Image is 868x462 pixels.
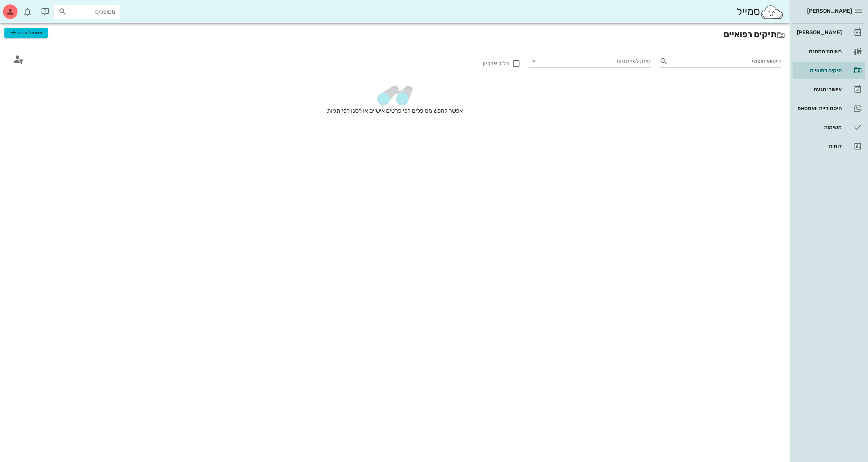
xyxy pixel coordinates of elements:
[793,81,865,98] a: אישורי הגעה
[22,6,26,10] span: תג
[807,8,852,14] span: [PERSON_NAME]
[795,105,842,111] div: היסטוריית וואטסאפ
[793,62,865,79] a: תיקים רפואיים
[793,119,865,136] a: משימות
[9,28,43,37] span: מטופל חדש
[793,137,865,155] a: דוחות
[376,85,413,106] img: telescope.1f74601d.png
[4,28,785,41] h2: תיקים רפואיים
[529,55,651,67] div: סינון לפי תגיות
[795,48,842,54] div: רשימת המתנה
[793,43,865,60] a: רשימת המתנה
[793,100,865,117] a: היסטוריית וואטסאפ
[4,28,48,38] button: מטופל חדש
[760,5,784,19] img: SmileCloud logo
[4,79,785,139] div: אפשר לחפש מטופלים לפי פרטים אישיים או לסנן לפי תגיות
[795,124,842,130] div: משימות
[795,86,842,92] div: אישורי הגעה
[737,4,784,20] div: סמייל
[793,24,865,41] a: [PERSON_NAME]
[399,60,509,67] label: כלול ארכיון
[795,67,842,73] div: תיקים רפואיים
[795,30,842,35] div: [PERSON_NAME]
[9,50,28,69] button: חיפוש מתקדם
[795,143,842,149] div: דוחות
